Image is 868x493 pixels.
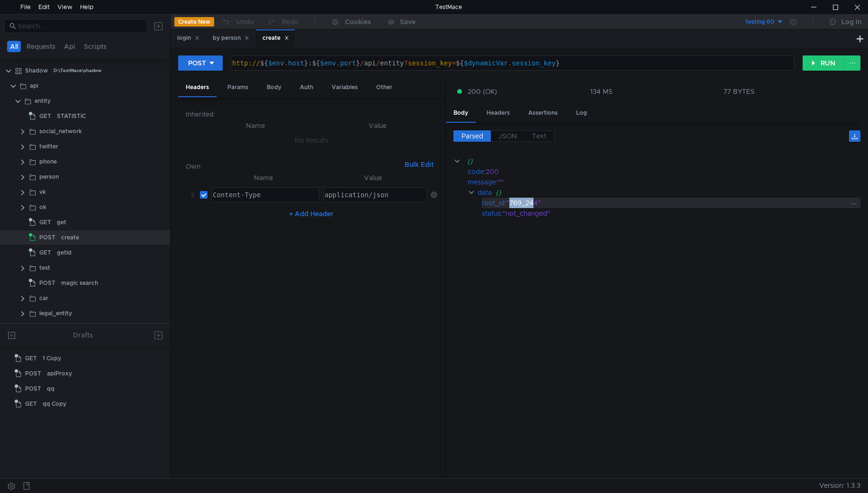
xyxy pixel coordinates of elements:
input: Search... [18,21,142,31]
div: status [482,208,501,219]
span: Version: 1.3.3 [819,479,860,493]
button: Undo [214,15,261,29]
span: POST [39,230,55,245]
button: Scripts [81,41,109,52]
div: Log In [841,16,861,27]
div: STATISTIC [57,109,86,123]
div: Assertions [521,104,565,122]
div: ok [39,200,46,214]
div: code [468,166,484,177]
th: Name [193,120,317,131]
span: GET [39,215,51,229]
div: phone [39,155,57,169]
div: qq [47,382,54,396]
div: : [482,198,860,208]
div: create [61,230,79,245]
th: Value [317,120,437,131]
nz-embed-empty: No Results [295,136,328,145]
th: Name [208,172,319,183]
span: 200 (OK) [468,86,497,97]
span: JSON [498,132,517,140]
button: RUN [803,55,845,71]
div: data [478,187,492,198]
h6: Inherited [186,109,437,120]
div: apiProxy [47,366,72,381]
button: Bulk Edit [401,159,437,170]
div: api [30,79,38,93]
div: Headers [178,79,217,97]
span: Parsed [461,132,483,140]
div: qq Copy [43,397,66,411]
button: testing 60 [718,14,784,29]
div: {} [496,187,848,198]
div: : [468,166,860,177]
div: testing 60 [746,18,774,27]
div: get [57,215,66,229]
div: Body [446,104,476,123]
div: Shadow [25,64,48,78]
div: by person [213,33,249,43]
button: + Add Header [285,208,337,219]
div: "" [498,177,848,187]
div: person [39,170,59,184]
button: Create New [174,17,214,27]
div: email [39,321,54,336]
button: Api [61,41,78,52]
div: legal_entity [39,306,72,320]
div: car [39,291,48,305]
div: Save [400,18,416,25]
div: vk [39,185,46,199]
div: test [39,261,50,275]
div: 134 MS [590,87,613,96]
div: Drafts [73,329,93,341]
div: Body [259,79,289,96]
span: POST [25,382,41,396]
button: Requests [24,41,58,52]
div: 200 [486,166,847,177]
div: Params [220,79,256,96]
div: Headers [479,104,517,122]
button: POST [178,55,223,71]
span: GET [39,109,51,123]
div: Redo [282,16,298,27]
div: message [468,177,496,187]
div: Cookies [345,16,371,27]
h6: Own [186,161,401,172]
span: GET [25,397,37,411]
span: Text [532,132,546,140]
button: All [7,41,21,52]
div: "769_244" [506,198,848,208]
div: Undo [236,16,254,27]
div: twitter [39,139,58,154]
div: "not_changed" [503,208,848,219]
div: magic search [61,276,98,290]
div: Variables [324,79,365,96]
div: root_id [482,198,505,208]
div: 1 Copy [43,351,61,365]
div: login [177,33,199,43]
div: 77 BYTES [723,87,755,96]
div: D:\TestMace\shadow [54,64,101,78]
div: : [482,208,860,219]
div: POST [188,58,206,68]
div: entity [35,94,51,108]
div: social_network [39,124,82,138]
span: POST [39,276,55,290]
span: POST [25,366,41,381]
button: Redo [261,15,305,29]
div: getId [57,246,72,260]
th: Value [319,172,427,183]
div: create [262,33,289,43]
div: : [468,177,860,187]
span: GET [39,246,51,260]
div: {} [467,156,847,166]
div: Other [369,79,400,96]
span: GET [25,351,37,365]
div: Log [569,104,595,122]
div: Auth [292,79,321,96]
